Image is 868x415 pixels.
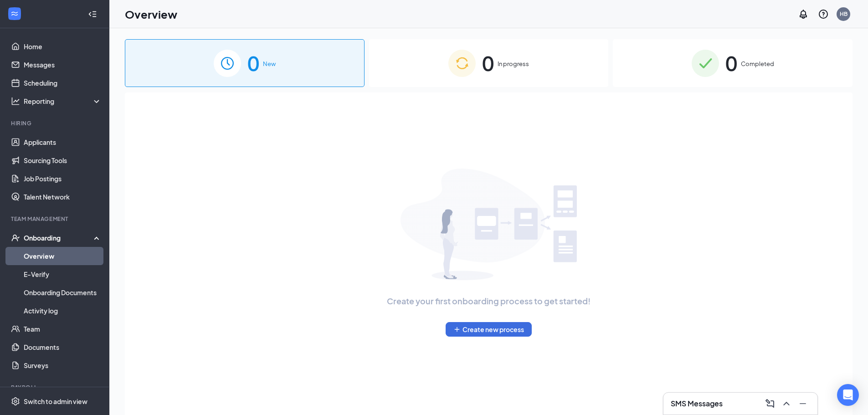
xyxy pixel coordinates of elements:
div: Payroll [11,384,100,391]
svg: ComposeMessage [765,398,776,409]
div: Hiring [11,119,100,127]
div: Onboarding [24,233,94,242]
svg: Minimize [797,398,808,409]
div: Switch to admin view [24,397,87,406]
a: Applicants [24,133,102,151]
a: Documents [24,338,102,356]
svg: QuestionInfo [818,9,829,20]
div: Team Management [11,215,100,223]
a: Home [24,37,102,56]
div: HB [840,10,847,18]
a: Job Postings [24,169,102,188]
a: Overview [24,247,102,265]
svg: Settings [11,397,20,406]
svg: Collapse [88,10,97,19]
h3: SMS Messages [671,399,723,409]
a: Onboarding Documents [24,283,102,302]
div: Reporting [24,97,102,106]
button: Minimize [796,396,810,411]
a: Activity log [24,302,102,320]
a: Messages [24,56,102,74]
svg: Plus [453,326,461,333]
a: E-Verify [24,265,102,283]
span: 0 [482,47,494,79]
h1: Overview [125,6,177,22]
svg: WorkstreamLogo [10,9,19,18]
span: 0 [725,47,737,79]
svg: UserCheck [11,233,20,242]
span: Completed [741,59,774,68]
a: Talent Network [24,188,102,206]
button: ComposeMessage [763,396,777,411]
a: Scheduling [24,74,102,92]
a: Team [24,320,102,338]
svg: ChevronUp [781,398,792,409]
span: New [263,59,276,68]
div: Open Intercom Messenger [837,384,859,406]
span: 0 [247,47,259,79]
svg: Notifications [798,9,809,20]
a: Surveys [24,356,102,374]
button: PlusCreate new process [446,322,532,337]
svg: Analysis [11,97,20,106]
a: Sourcing Tools [24,151,102,169]
button: ChevronUp [779,396,794,411]
span: Create your first onboarding process to get started! [387,295,591,307]
span: In progress [498,59,529,68]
